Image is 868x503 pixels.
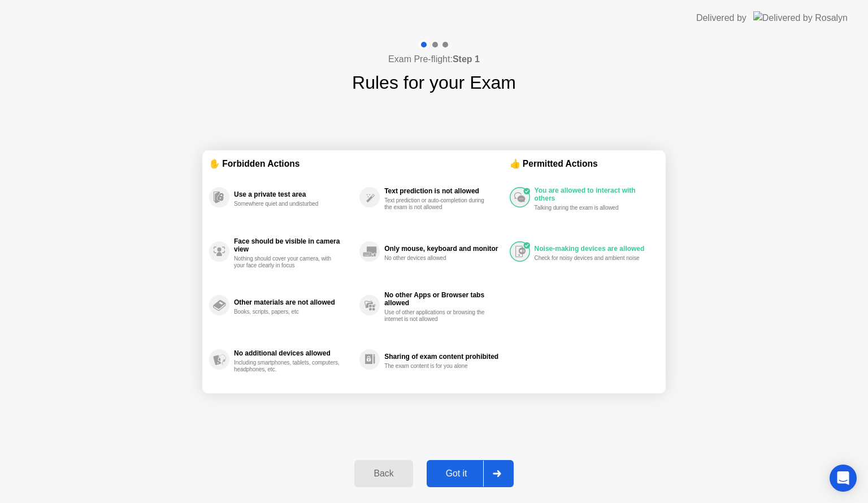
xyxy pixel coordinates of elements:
div: No other devices allowed [384,255,491,262]
div: Got it [430,469,483,479]
div: ✋ Forbidden Actions [209,157,510,170]
img: Delivered by Rosalyn [753,11,848,24]
h1: Rules for your Exam [352,69,516,96]
div: Back [358,469,409,479]
div: Other materials are not allowed [234,298,354,306]
div: Noise-making devices are allowed [535,245,653,253]
div: No additional devices allowed [234,349,354,357]
div: Including smartphones, tablets, computers, headphones, etc. [234,359,341,373]
div: Talking during the exam is allowed [535,205,641,211]
div: Delivered by [696,11,747,25]
b: Step 1 [453,54,480,64]
div: Face should be visible in camera view [234,237,354,253]
div: Text prediction is not allowed [384,187,504,195]
div: Sharing of exam content prohibited [384,353,504,361]
div: Check for noisy devices and ambient noise [535,255,641,262]
div: Only mouse, keyboard and monitor [384,245,504,253]
div: Open Intercom Messenger [830,465,857,492]
div: Books, scripts, papers, etc [234,309,341,315]
div: Text prediction or auto-completion during the exam is not allowed [384,197,491,211]
div: 👍 Permitted Actions [510,157,659,170]
button: Back [354,460,413,487]
div: Nothing should cover your camera, with your face clearly in focus [234,255,341,269]
div: No other Apps or Browser tabs allowed [384,291,504,307]
div: Use of other applications or browsing the internet is not allowed [384,309,491,323]
button: Got it [427,460,514,487]
h4: Exam Pre-flight: [388,53,480,66]
div: You are allowed to interact with others [535,187,653,202]
div: Use a private test area [234,190,354,198]
div: The exam content is for you alone [384,363,491,370]
div: Somewhere quiet and undisturbed [234,201,341,207]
